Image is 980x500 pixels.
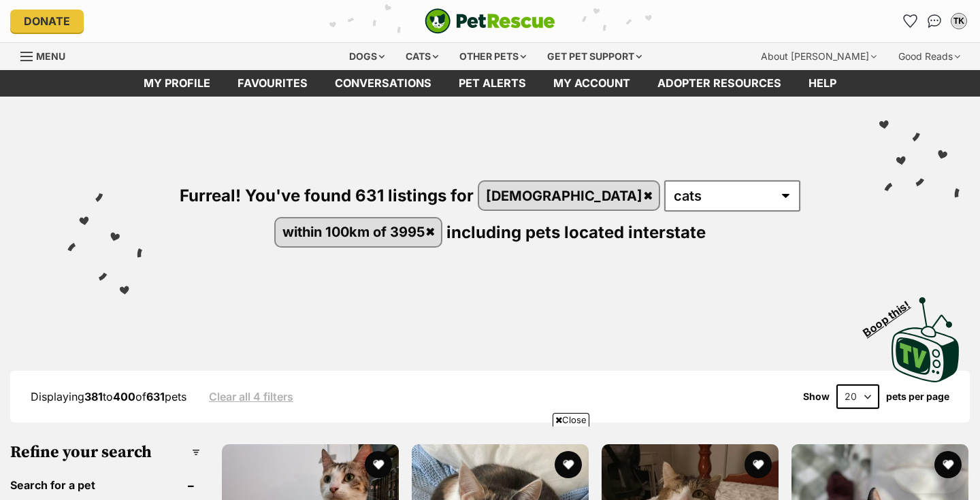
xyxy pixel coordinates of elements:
[479,182,659,210] a: [DEMOGRAPHIC_DATA]
[10,10,84,33] a: Donate
[644,70,795,97] a: Adopter resources
[889,43,970,70] div: Good Reads
[84,390,103,403] strong: 381
[224,70,321,97] a: Favourites
[445,70,540,97] a: Pet alerts
[425,8,555,34] img: logo-cat-932fe2b9b8326f06289b0f2fb663e598f794de774fb13d1741a6617ecf9a85b4.svg
[113,390,135,403] strong: 400
[892,285,960,384] a: Boop this!
[924,10,945,32] a: Conversations
[803,391,830,402] span: Show
[10,443,200,462] h3: Refine your search
[538,43,651,70] div: Get pet support
[276,218,441,246] a: within 100km of 3995
[861,290,924,339] span: Boop this!
[553,413,589,427] span: Close
[952,14,966,28] div: TK
[396,43,448,70] div: Cats
[795,70,850,97] a: Help
[892,297,960,382] img: PetRescue TV logo
[899,10,921,32] a: Favourites
[425,8,555,34] a: PetRescue
[10,479,200,491] header: Search for a pet
[321,70,445,97] a: conversations
[36,50,65,62] span: Menu
[886,391,949,402] label: pets per page
[20,43,75,67] a: Menu
[899,10,970,32] ul: Account quick links
[894,452,966,493] iframe: Help Scout Beacon - Open
[446,222,706,241] span: including pets located interstate
[751,43,886,70] div: About [PERSON_NAME]
[340,43,394,70] div: Dogs
[450,43,536,70] div: Other pets
[130,70,224,97] a: My profile
[934,451,962,478] button: favourite
[146,390,165,403] strong: 631
[948,10,970,32] button: My account
[209,390,293,403] a: Clear all 4 filters
[31,390,186,403] span: Displaying to of pets
[540,70,644,97] a: My account
[745,451,772,478] button: favourite
[242,432,738,493] iframe: Advertisement
[180,186,474,205] span: Furreal! You've found 631 listings for
[928,14,942,28] img: chat-41dd97257d64d25036548639549fe6c8038ab92f7586957e7f3b1b290dea8141.svg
